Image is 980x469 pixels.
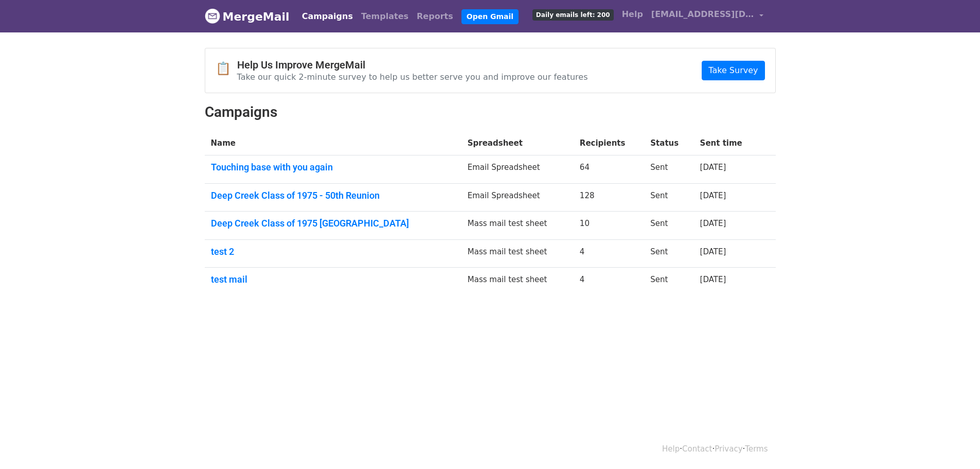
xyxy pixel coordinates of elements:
img: MergeMail logo [205,8,220,24]
a: [DATE] [700,247,726,256]
a: [DATE] [700,191,726,200]
a: Contact [682,444,712,454]
th: Sent time [694,131,761,155]
a: Reports [413,6,457,27]
a: [DATE] [700,219,726,228]
a: Deep Creek Class of 1975 [GEOGRAPHIC_DATA] [211,218,455,229]
a: Daily emails left: 200 [528,4,618,25]
td: Sent [644,155,693,184]
a: Deep Creek Class of 1975 - 50th Reunion [211,190,455,201]
td: Email Spreadsheet [461,183,574,212]
a: Campaigns [298,6,357,27]
a: [DATE] [700,275,726,284]
a: Touching base with you again [211,162,455,173]
th: Recipients [574,131,644,155]
td: 64 [574,155,644,184]
a: test 2 [211,246,455,257]
td: 4 [574,268,644,296]
th: Spreadsheet [461,131,574,155]
td: Mass mail test sheet [461,212,574,240]
a: [DATE] [700,163,726,172]
a: Help [618,4,647,25]
a: Terms [745,444,768,454]
td: Mass mail test sheet [461,268,574,296]
a: Help [662,444,680,454]
a: test mail [211,274,455,285]
a: [EMAIL_ADDRESS][DOMAIN_NAME] [647,4,768,28]
th: Name [205,131,461,155]
td: 128 [574,183,644,212]
span: Daily emails left: 200 [532,9,614,21]
a: Take Survey [702,61,764,80]
h4: Help Us Improve MergeMail [237,59,588,71]
th: Status [644,131,693,155]
a: Templates [357,6,413,27]
td: 4 [574,239,644,268]
h2: Campaigns [205,103,776,121]
td: 10 [574,212,644,240]
a: Open Gmail [461,9,519,24]
a: MergeMail [205,6,290,27]
span: 📋 [216,61,237,76]
a: Privacy [715,444,742,454]
td: Sent [644,183,693,212]
td: Sent [644,239,693,268]
td: Email Spreadsheet [461,155,574,184]
td: Sent [644,212,693,240]
p: Take our quick 2-minute survey to help us better serve you and improve our features [237,72,588,82]
span: [EMAIL_ADDRESS][DOMAIN_NAME] [651,8,754,21]
td: Sent [644,268,693,296]
td: Mass mail test sheet [461,239,574,268]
